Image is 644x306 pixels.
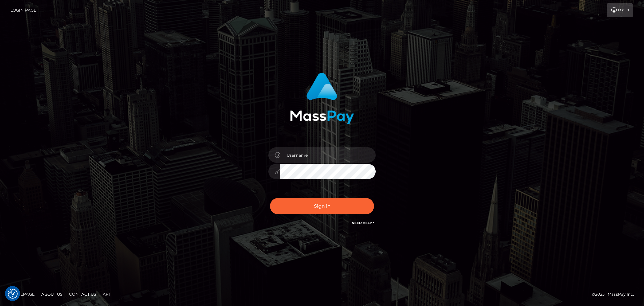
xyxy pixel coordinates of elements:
[39,289,65,299] a: About Us
[352,221,374,225] a: Need Help?
[270,198,374,214] button: Sign in
[66,289,99,299] a: Contact Us
[280,147,376,163] input: Username...
[607,3,633,17] a: Login
[8,289,18,299] img: Revisit consent button
[100,289,113,299] a: API
[10,3,36,17] a: Login Page
[592,291,639,298] div: © 2025 , MassPay Inc.
[8,289,18,299] button: Consent Preferences
[7,289,37,299] a: Homepage
[290,73,354,124] img: MassPay Login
